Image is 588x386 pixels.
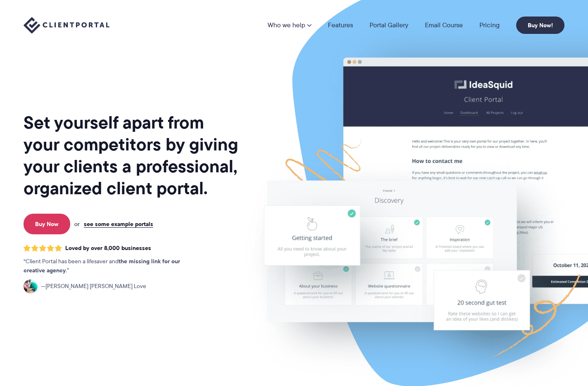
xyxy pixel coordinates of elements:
a: Who we help [268,22,311,29]
span: [PERSON_NAME] [PERSON_NAME] Love [41,282,146,291]
strong: the missing link for our creative agency [24,257,180,275]
h1: Set yourself apart from your competitors by giving your clients a professional, organized client ... [24,112,240,199]
span: or [74,220,80,228]
a: Pricing [479,22,500,29]
a: Email Course [425,22,463,29]
a: Buy Now [24,214,70,234]
span: Loved by over 8,000 businesses [65,245,151,252]
a: Buy Now! [516,17,564,34]
a: see some example portals [84,220,153,228]
a: Features [328,22,353,29]
p: Client Portal has been a lifesaver and . [24,257,197,275]
a: Portal Gallery [370,22,408,29]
